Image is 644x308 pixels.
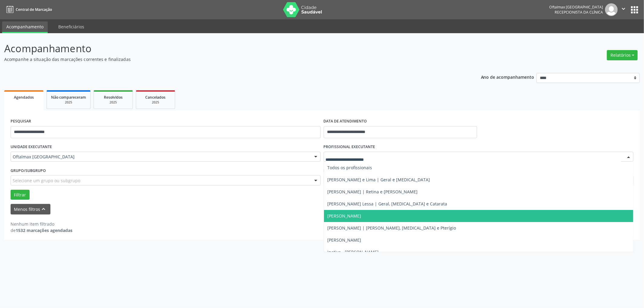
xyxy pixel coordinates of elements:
label: Grupo/Subgrupo [11,166,46,175]
span: Selecione um grupo ou subgrupo [13,177,80,184]
strong: 1532 marcações agendadas [16,227,72,233]
div: 2025 [140,100,171,105]
label: PROFISSIONAL EXECUTANTE [324,142,375,152]
button: apps [629,5,640,15]
span: Cancelados [146,95,166,100]
img: img [605,3,618,16]
span: Agendados [14,95,34,100]
p: Acompanhamento [4,41,449,56]
div: Nenhum item filtrado [11,221,72,227]
span: Inativa - [PERSON_NAME] [328,249,379,255]
span: [PERSON_NAME] [328,237,361,243]
span: Resolvidos [104,95,123,100]
label: PESQUISAR [11,117,31,126]
span: [PERSON_NAME] Lessa | Geral, [MEDICAL_DATA] e Catarata [328,201,447,207]
span: Recepcionista da clínica [555,10,603,15]
label: UNIDADE EXECUTANTE [11,142,52,152]
span: Oftalmax [GEOGRAPHIC_DATA] [13,154,308,160]
div: 2025 [51,100,86,105]
span: Todos os profissionais [328,165,372,170]
span: [PERSON_NAME] [328,213,361,219]
a: Beneficiários [54,21,88,32]
a: Acompanhamento [2,21,48,33]
button: Filtrar [11,190,30,200]
div: 2025 [98,100,128,105]
p: Acompanhe a situação das marcações correntes e finalizadas [4,56,449,62]
p: Ano de acompanhamento [481,73,534,81]
button: Menos filtroskeyboard_arrow_up [11,204,50,214]
a: Central de Marcação [4,5,52,14]
label: DATA DE ATENDIMENTO [324,117,367,126]
i: keyboard_arrow_up [40,206,47,212]
span: [PERSON_NAME] | [PERSON_NAME], [MEDICAL_DATA] e Pterígio [328,225,456,231]
span: Central de Marcação [16,7,52,12]
div: de [11,227,72,233]
i:  [620,5,627,12]
div: Oftalmax [GEOGRAPHIC_DATA] [549,5,603,10]
span: Não compareceram [51,95,86,100]
button: Relatórios [607,50,638,60]
span: [PERSON_NAME] e Lima | Geral e [MEDICAL_DATA] [328,177,430,183]
button:  [618,3,629,16]
span: [PERSON_NAME] | Retina e [PERSON_NAME] [328,189,418,195]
